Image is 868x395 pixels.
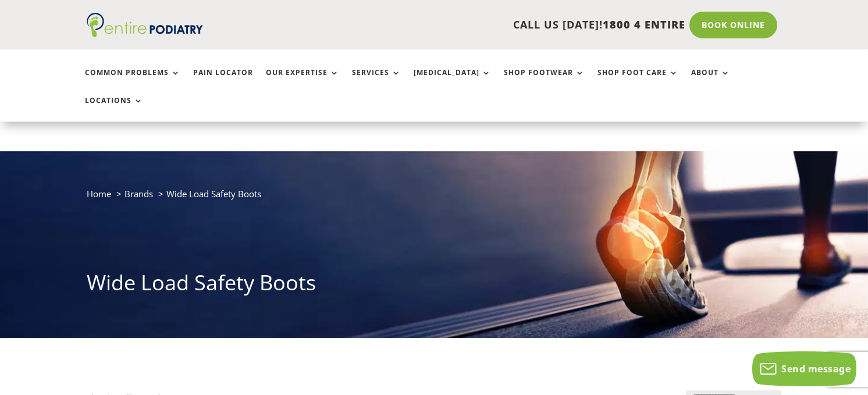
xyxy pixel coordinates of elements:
[87,28,203,40] a: Entire Podiatry
[87,186,781,210] nav: breadcrumb
[603,17,685,31] span: 1800 4 ENTIRE
[504,69,585,94] a: Shop Footwear
[691,69,730,94] a: About
[193,69,253,94] a: Pain Locator
[597,69,678,94] a: Shop Foot Care
[85,97,143,122] a: Locations
[752,351,856,386] button: Send message
[352,69,401,94] a: Services
[87,13,203,37] img: logo (1)
[87,268,781,303] h1: Wide Load Safety Boots
[266,69,339,94] a: Our Expertise
[247,17,685,33] p: CALL US [DATE]!
[87,188,111,200] a: Home
[124,188,153,200] a: Brands
[689,12,777,38] a: Book Online
[85,69,180,94] a: Common Problems
[781,362,851,375] span: Send message
[166,188,261,200] span: Wide Load Safety Boots
[414,69,491,94] a: [MEDICAL_DATA]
